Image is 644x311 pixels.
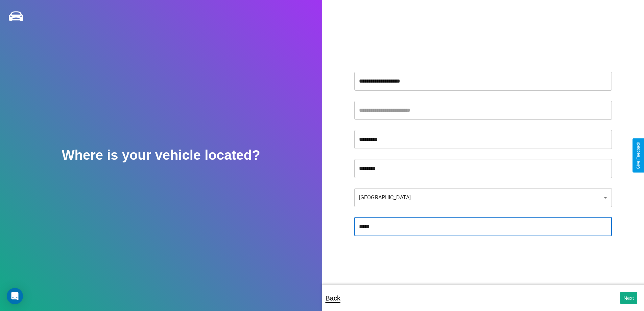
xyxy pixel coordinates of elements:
[620,292,637,304] button: Next
[326,292,340,304] p: Back
[7,288,23,304] div: Open Intercom Messenger
[62,148,260,163] h2: Where is your vehicle located?
[354,188,612,207] div: [GEOGRAPHIC_DATA]
[636,142,641,169] div: Give Feedback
